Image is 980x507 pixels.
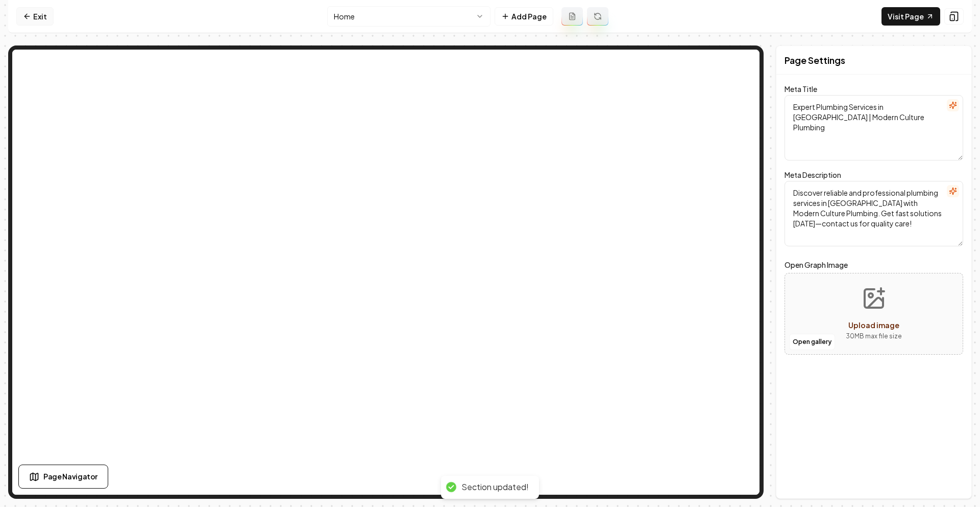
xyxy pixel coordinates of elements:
span: Upload image [848,320,899,330]
button: Regenerate page [587,7,608,26]
button: Add admin page prompt [561,7,583,26]
h2: Page Settings [785,53,845,67]
a: Exit [16,7,54,26]
button: Open gallery [789,334,835,350]
label: Meta Description [785,170,841,179]
label: Meta Title [785,84,817,94]
button: Page Navigator [18,465,108,489]
div: Section updated! [461,482,529,493]
button: Add Page [495,7,553,26]
a: Visit Page [881,7,940,26]
p: 30 MB max file size [846,331,902,341]
span: Page Navigator [43,471,97,482]
button: Upload image [838,278,910,350]
label: Open Graph Image [785,259,963,271]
